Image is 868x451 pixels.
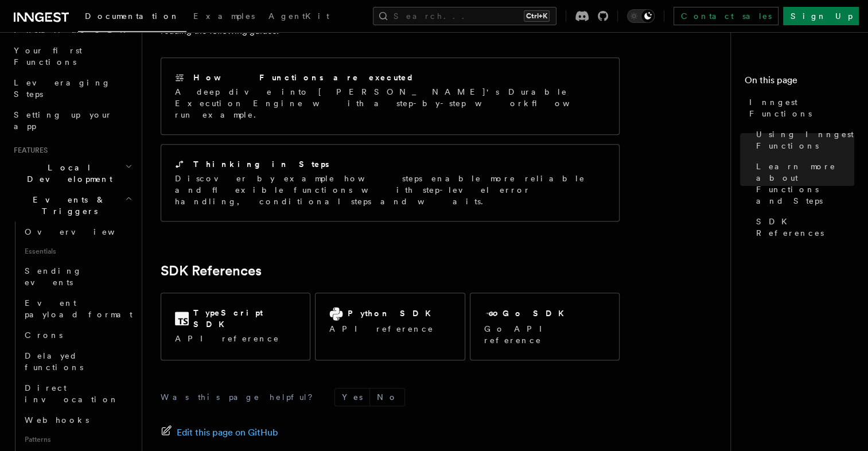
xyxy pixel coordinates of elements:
span: Leveraging Steps [14,78,111,99]
span: Features [9,146,48,155]
span: Patterns [20,430,135,449]
span: Inngest Functions [749,96,854,119]
h2: Go SDK [503,308,571,319]
button: Search...Ctrl+K [373,7,556,25]
span: Essentials [20,242,135,261]
span: Delayed functions [25,351,83,372]
a: Using Inngest Functions [752,124,854,156]
h2: Thinking in Steps [193,158,329,170]
span: Crons [25,331,63,340]
a: Crons [20,325,135,345]
span: Setting up your app [14,110,112,131]
a: SDK References [752,211,854,243]
span: Using Inngest Functions [756,129,854,151]
span: AgentKit [268,11,329,21]
button: Local Development [9,157,135,189]
a: Overview [20,221,135,242]
a: Go SDKGo API reference [470,293,620,360]
button: Events & Triggers [9,189,135,221]
span: Examples [193,11,255,21]
a: Examples [186,3,262,31]
span: Events & Triggers [9,194,125,217]
p: Was this page helpful? [161,391,321,403]
a: Python SDKAPI reference [315,293,465,360]
p: API reference [329,323,438,335]
a: How Functions are executedA deep dive into [PERSON_NAME]'s Durable Execution Engine with a step-b... [161,57,620,135]
span: Webhooks [25,415,89,425]
a: TypeScript SDKAPI reference [161,293,310,360]
p: Discover by example how steps enable more reliable and flexible functions with step-level error h... [175,173,605,207]
span: Direct invocation [25,383,119,404]
h2: Python SDK [348,308,438,319]
a: Documentation [78,3,186,32]
a: Delayed functions [20,345,135,378]
h2: TypeScript SDK [193,307,296,330]
a: Direct invocation [20,378,135,410]
a: Sign Up [783,7,859,25]
a: Edit this page on GitHub [161,425,278,441]
span: Learn more about Functions and Steps [756,161,854,207]
a: Inngest Functions [745,92,854,124]
a: Setting up your app [9,104,135,137]
p: A deep dive into [PERSON_NAME]'s Durable Execution Engine with a step-by-step workflow run example. [175,86,605,120]
a: Sending events [20,261,135,293]
a: Learn more about Functions and Steps [752,156,854,211]
a: Contact sales [674,7,779,25]
span: SDK References [756,216,854,239]
button: Toggle dark mode [627,9,655,23]
h4: On this page [745,73,854,92]
span: Documentation [85,11,180,21]
a: Event payload format [20,293,135,325]
span: Event payload format [25,298,133,319]
span: Overview [25,227,143,236]
span: Edit this page on GitHub [177,425,278,441]
kbd: Ctrl+K [524,10,550,22]
h2: How Functions are executed [193,72,415,83]
span: Local Development [9,162,125,185]
a: Leveraging Steps [9,72,135,104]
a: Your first Functions [9,40,135,72]
a: AgentKit [262,3,336,31]
span: Sending events [25,266,82,287]
button: No [370,388,404,406]
a: Thinking in StepsDiscover by example how steps enable more reliable and flexible functions with s... [161,144,620,221]
a: SDK References [161,263,262,279]
a: Webhooks [20,410,135,430]
p: Go API reference [484,323,605,346]
span: Your first Functions [14,46,82,67]
button: Yes [335,388,369,406]
p: API reference [175,333,296,344]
